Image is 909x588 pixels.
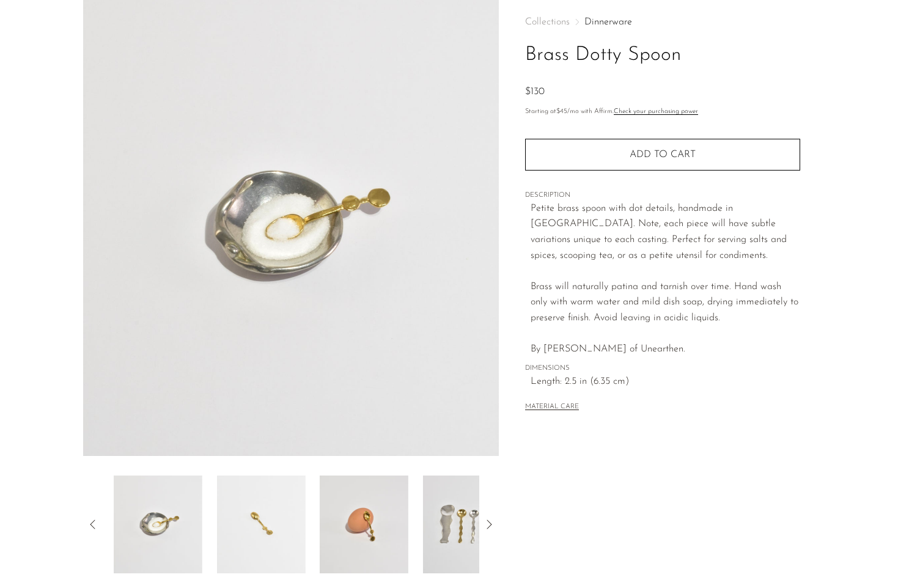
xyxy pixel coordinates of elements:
span: Add to cart [630,150,696,160]
span: Collections [525,17,570,27]
img: Brass Dotty Spoon [320,476,408,573]
img: Brass Dotty Spoon [423,476,512,573]
img: Brass Dotty Spoon [216,476,305,573]
span: $130 [525,87,545,97]
p: Petite brass spoon with dot details, handmade in [GEOGRAPHIC_DATA]. Note, each piece will have su... [531,201,800,358]
nav: Breadcrumbs [525,17,800,27]
p: Starting at /mo with Affirm. [525,106,800,117]
span: DESCRIPTION [525,190,800,201]
span: DIMENSIONS [525,363,800,374]
button: MATERIAL CARE [525,403,579,412]
button: Add to cart [525,139,800,171]
span: Length: 2.5 in (6.35 cm) [531,374,800,390]
img: Brass Dotty Spoon [113,476,202,573]
h1: Brass Dotty Spoon [525,40,800,71]
a: Dinnerware [584,17,632,27]
a: Check your purchasing power - Learn more about Affirm Financing (opens in modal) [614,108,698,115]
span: $45 [556,108,567,115]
